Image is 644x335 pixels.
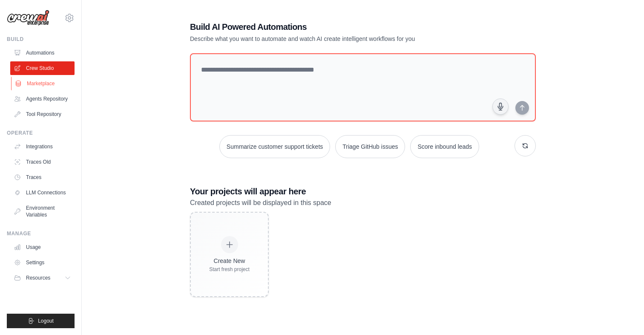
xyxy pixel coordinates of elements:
[10,140,75,153] a: Integrations
[7,10,49,26] img: Logo
[10,256,75,269] a: Settings
[10,201,75,222] a: Environment Variables
[7,314,75,328] button: Logout
[10,186,75,199] a: LLM Connections
[10,46,75,60] a: Automations
[11,77,75,90] a: Marketplace
[492,98,509,115] button: Click to speak your automation idea
[10,240,75,254] a: Usage
[10,92,75,106] a: Agents Repository
[7,230,75,237] div: Manage
[209,266,250,273] div: Start fresh project
[10,107,75,121] a: Tool Repository
[190,197,536,208] p: Created projects will be displayed in this space
[190,35,476,43] p: Describe what you want to automate and watch AI create intelligent workflows for you
[335,135,405,158] button: Triage GitHub issues
[190,185,536,197] h3: Your projects will appear here
[10,155,75,169] a: Traces Old
[7,130,75,136] div: Operate
[515,135,536,156] button: Get new suggestions
[219,135,330,158] button: Summarize customer support tickets
[10,170,75,184] a: Traces
[410,135,479,158] button: Score inbound leads
[209,257,250,265] div: Create New
[7,36,75,43] div: Build
[601,294,644,335] iframe: Chat Widget
[10,271,75,285] button: Resources
[10,61,75,75] a: Crew Studio
[38,318,54,324] span: Logout
[190,21,476,33] h1: Build AI Powered Automations
[26,274,50,281] span: Resources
